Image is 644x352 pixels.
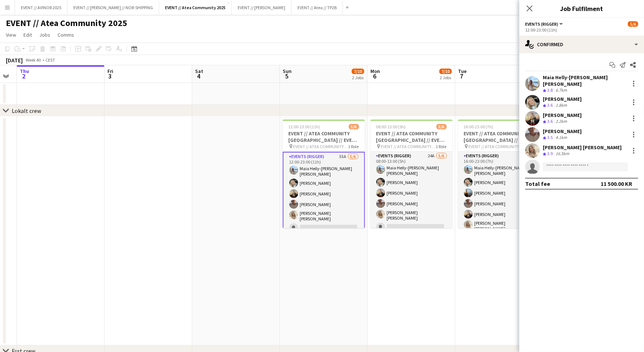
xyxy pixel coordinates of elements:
span: 3.9 [547,151,553,156]
div: 2 Jobs [440,75,451,80]
span: 5/6 [436,124,447,129]
span: 4 [194,72,203,80]
div: 2 Jobs [352,75,364,80]
span: 3.6 [547,118,553,124]
span: Edit [23,32,32,38]
h3: EVENT // ATEA COMMUNITY [GEOGRAPHIC_DATA] // EVENT CREW [458,130,540,143]
div: 4.1km [554,135,568,141]
h3: Job Fulfilment [519,4,644,13]
span: EVENT // ATEA COMMUNITY [GEOGRAPHIC_DATA] // EVENT CREW [469,144,524,149]
button: EVENT // Atea // TP2B [292,0,343,15]
button: EVENT // [PERSON_NAME] // NOR-SHIPPING [67,0,159,15]
div: 11 500.00 KR [601,180,632,187]
span: Sat [195,68,203,74]
span: 3.6 [547,102,553,108]
div: [DATE] [6,56,23,64]
span: Jobs [39,32,50,38]
div: Total fee [525,180,550,187]
span: Tue [458,68,466,74]
span: 3.8 [547,87,553,93]
span: Fri [107,68,113,74]
span: Week 40 [24,57,43,63]
span: EVENT // ATEA COMMUNITY [GEOGRAPHIC_DATA] // EVENT CREW [381,144,436,149]
div: [PERSON_NAME] [543,112,582,118]
div: 1.8km [554,102,568,109]
app-card-role: Events (Rigger)6/616:00-23:00 (7h)Maia Helly-[PERSON_NAME] [PERSON_NAME][PERSON_NAME][PERSON_NAME... [458,152,540,234]
app-job-card: 12:00-23:00 (11h)5/6EVENT // ATEA COMMUNITY [GEOGRAPHIC_DATA] // EVENT CREW EVENT // ATEA COMMUNI... [283,120,365,228]
a: Edit [21,30,35,40]
span: 08:00-13:00 (5h) [376,124,406,129]
span: View [6,32,16,38]
span: 7 [457,72,466,80]
span: 7/10 [352,69,364,74]
span: 5 [282,72,292,80]
div: [PERSON_NAME] [543,128,582,135]
a: View [3,30,19,40]
app-job-card: 08:00-13:00 (5h)5/6EVENT // ATEA COMMUNITY [GEOGRAPHIC_DATA] // EVENT CREW EVENT // ATEA COMMUNIT... [370,120,453,228]
span: Events (Rigger) [525,21,558,27]
div: 12:00-23:00 (11h) [525,27,638,33]
span: 12:00-23:00 (11h) [289,124,321,129]
span: 6 [369,72,380,80]
button: EVENT // AVINOR 2025 [15,0,67,15]
div: 6.7km [554,87,568,93]
span: Sun [283,68,292,74]
span: 3 [106,72,113,80]
span: 16:00-23:00 (7h) [464,124,494,129]
h1: EVENT // Atea Community 2025 [6,18,127,29]
div: Maia Helly-[PERSON_NAME] [PERSON_NAME] [543,74,626,87]
button: Events (Rigger) [525,21,564,27]
div: [PERSON_NAME] [PERSON_NAME] [543,144,622,151]
span: Comms [58,32,74,38]
span: 3.5 [547,135,553,140]
span: 1 Role [436,144,447,149]
span: Mon [370,68,380,74]
h3: EVENT // ATEA COMMUNITY [GEOGRAPHIC_DATA] // EVENT CREW [370,130,453,143]
span: 7/10 [439,69,452,74]
a: Jobs [36,30,53,40]
span: 5/6 [349,124,359,129]
app-card-role: Events (Rigger)55A5/612:00-23:00 (11h)Maia Helly-[PERSON_NAME] [PERSON_NAME][PERSON_NAME][PERSON_... [283,152,365,236]
a: Comms [55,30,77,40]
div: Lokalt crew [12,107,41,114]
span: 5/6 [628,21,638,27]
div: [PERSON_NAME] [543,96,582,102]
span: 2 [19,72,29,80]
span: 1 Role [348,144,359,149]
button: EVENT // Atea Community 2025 [159,0,232,15]
app-card-role: Events (Rigger)24A5/608:00-13:00 (5h)Maia Helly-[PERSON_NAME] [PERSON_NAME][PERSON_NAME][PERSON_N... [370,152,453,234]
app-job-card: 16:00-23:00 (7h)6/6EVENT // ATEA COMMUNITY [GEOGRAPHIC_DATA] // EVENT CREW EVENT // ATEA COMMUNIT... [458,120,540,228]
div: 2.2km [554,118,568,125]
div: 16.5km [554,151,571,157]
span: Thu [20,68,29,74]
button: EVENT // [PERSON_NAME] [232,0,292,15]
div: CEST [45,57,55,63]
h3: EVENT // ATEA COMMUNITY [GEOGRAPHIC_DATA] // EVENT CREW [283,130,365,143]
div: Confirmed [519,36,644,53]
span: EVENT // ATEA COMMUNITY [GEOGRAPHIC_DATA] // EVENT CREW [293,144,348,149]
